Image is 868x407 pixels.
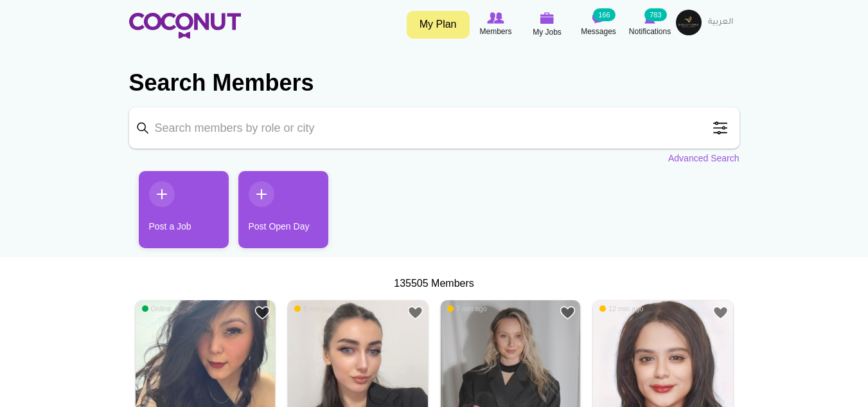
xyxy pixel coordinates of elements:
span: 7 min ago [447,304,487,313]
a: Post Open Day [238,171,328,248]
span: 6 min ago [294,304,334,313]
div: 135505 Members [129,276,740,291]
span: Messages [581,25,616,38]
a: Add to Favourites [560,305,576,321]
a: Add to Favourites [713,305,729,321]
img: My Jobs [540,12,554,24]
small: 783 [644,8,666,21]
small: 166 [593,8,615,21]
img: Messages [592,12,605,24]
a: My Jobs My Jobs [522,10,573,40]
li: 1 / 2 [129,171,219,258]
span: Notifications [629,25,671,38]
a: Post a Job [139,171,229,248]
a: Notifications Notifications 783 [624,10,676,39]
img: Notifications [644,12,655,24]
a: Add to Favourites [254,305,270,321]
a: My Plan [407,11,470,39]
a: Browse Members Members [470,10,522,39]
input: Search members by role or city [129,107,740,149]
span: Members [479,25,511,38]
a: Add to Favourites [407,305,423,321]
span: My Jobs [533,26,562,39]
img: Browse Members [487,12,504,24]
li: 2 / 2 [229,171,319,258]
img: Home [129,13,241,39]
span: 12 min ago [599,304,643,313]
a: Messages Messages 166 [573,10,624,39]
a: العربية [702,10,740,35]
span: Online [142,304,172,313]
a: Advanced Search [668,152,740,165]
h2: Search Members [129,68,740,98]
